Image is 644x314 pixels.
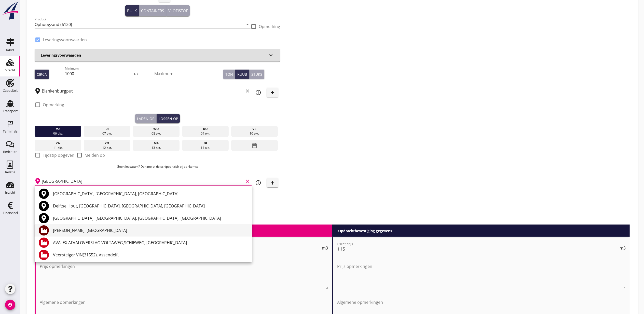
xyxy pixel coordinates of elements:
div: 07 okt. [85,131,129,136]
div: Stuks [251,72,262,77]
i: account_circle [5,300,15,310]
i: add [269,180,276,186]
div: Tot [134,72,154,76]
div: Ton [225,72,233,77]
div: Inzicht [5,191,15,194]
button: Bulk [125,5,139,16]
h3: Leveringsvoorwaarden [41,53,268,58]
div: Delftse Hout, [GEOGRAPHIC_DATA], [GEOGRAPHIC_DATA], [GEOGRAPHIC_DATA] [53,203,248,209]
div: [PERSON_NAME], [GEOGRAPHIC_DATA] [53,227,248,233]
input: Laadplaats [42,87,243,95]
div: 10 okt. [232,131,277,136]
div: Circa [37,72,47,77]
div: Berichten [3,150,18,153]
label: Melden op [85,153,105,158]
div: za [36,141,80,146]
div: di [183,141,227,146]
input: (Richt)prijs [337,245,619,253]
div: [GEOGRAPHIC_DATA], [GEOGRAPHIC_DATA], [GEOGRAPHIC_DATA], [GEOGRAPHIC_DATA] [53,215,248,221]
div: do [183,127,227,131]
i: clear [244,88,251,94]
div: Lossen op [159,116,178,121]
span: m3 [620,246,626,250]
div: Vloeistof [168,8,188,14]
div: Kaart [6,48,14,51]
span: m3 [322,246,328,250]
button: Containers [139,5,166,16]
div: 06 okt. [36,131,80,136]
button: Laden op [135,114,157,123]
button: Circa [35,70,49,79]
label: Opmerking [43,102,64,107]
button: Vloeistof [166,5,190,16]
div: 14 okt. [183,146,227,150]
div: AVALEX AFVALOVERSLAG VOLTAWEG,SCHIEWEG, [GEOGRAPHIC_DATA] [53,240,248,246]
i: clear [244,178,251,184]
div: Vracht [5,69,15,72]
div: 08 okt. [134,131,179,136]
div: 13 okt. [134,146,179,150]
i: info_outline [255,180,261,186]
div: Capaciteit [3,89,18,92]
button: Lossen op [157,114,180,123]
i: info_outline [255,89,261,96]
div: Terminals [3,130,18,133]
p: Geen losdatum? Dan meldt de schipper zich bij aankomst [35,164,280,169]
img: logo-small.a267ee39.svg [1,1,19,20]
div: [GEOGRAPHIC_DATA], [GEOGRAPHIC_DATA], [GEOGRAPHIC_DATA] [53,191,248,197]
div: 09 okt. [183,131,227,136]
label: Tijdstip opgeven [43,153,74,158]
button: Kuub [235,70,249,79]
label: Leveringsvoorwaarden [43,37,87,42]
div: Containers [141,8,164,14]
div: Financieel [3,211,18,215]
div: Relatie [5,171,15,174]
div: Bulk [127,8,137,14]
input: Product [35,20,243,29]
input: Maximum [154,70,223,78]
input: Minimum [65,70,134,78]
div: ma [36,127,80,131]
div: zo [85,141,129,146]
div: wo [134,127,179,131]
i: add [269,89,276,96]
div: di [85,127,129,131]
div: Kuub [237,72,247,77]
div: 11 okt. [36,146,80,150]
div: ma [134,141,179,146]
label: Opmerking [259,24,280,29]
i: date_range [251,141,257,150]
div: 12 okt. [85,146,129,150]
textarea: Prijs opmerkingen [40,262,328,289]
button: Ton [223,70,235,79]
div: Transport [3,109,18,113]
input: Losplaats [42,177,243,185]
div: vr [232,127,277,131]
div: Veersteiger ViN(31552), Assendelft [53,252,248,258]
button: Stuks [249,70,264,79]
i: arrow_drop_down [244,21,251,28]
textarea: Prijs opmerkingen [337,262,626,289]
div: Laden op [137,116,154,121]
i: keyboard_arrow_down [268,52,274,58]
